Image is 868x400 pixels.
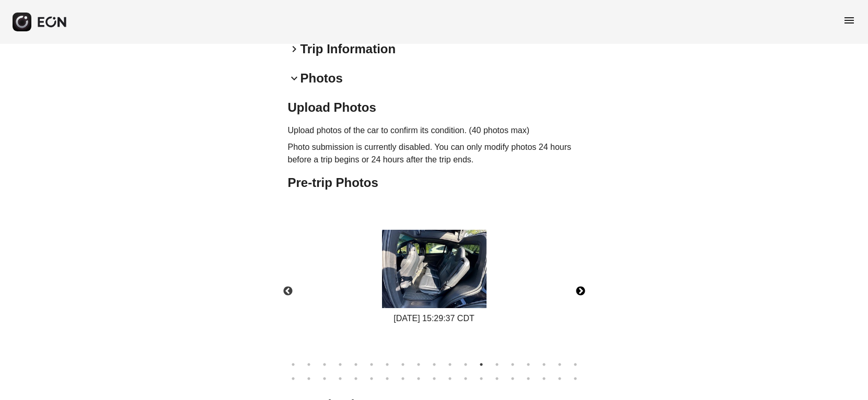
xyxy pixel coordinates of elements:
button: 8 [398,359,408,370]
button: 3 [319,359,330,370]
button: 16 [523,359,534,370]
button: 28 [413,373,424,384]
button: 23 [335,373,345,384]
span: menu [843,14,855,27]
span: keyboard_arrow_down [288,72,300,85]
button: 19 [570,359,581,370]
button: 37 [554,373,565,384]
button: 30 [445,373,455,384]
button: 10 [429,359,439,370]
button: 38 [570,373,581,384]
button: Next [562,273,599,310]
button: 25 [366,373,377,384]
button: 21 [304,373,314,384]
button: 18 [554,359,565,370]
button: 4 [335,359,345,370]
button: 32 [476,373,487,384]
button: 22 [319,373,330,384]
button: 35 [523,373,534,384]
button: 2 [304,359,314,370]
p: Photo submission is currently disabled. You can only modify photos 24 hours before a trip begins ... [288,141,581,166]
button: 1 [288,359,298,370]
button: 15 [507,359,518,370]
h2: Upload Photos [288,99,581,116]
button: 36 [539,373,549,384]
button: 9 [413,359,424,370]
button: 11 [445,359,455,370]
button: 20 [288,373,298,384]
button: 13 [476,359,487,370]
img: https://fastfleet.me/rails/active_storage/blobs/redirect/eyJfcmFpbHMiOnsibWVzc2FnZSI6IkJBaHBBNFJt... [382,230,487,308]
span: keyboard_arrow_right [288,43,300,55]
button: 12 [460,359,471,370]
h2: Photos [300,70,343,87]
button: 29 [429,373,439,384]
button: 26 [382,373,392,384]
button: 24 [351,373,361,384]
h2: Trip Information [300,41,396,57]
button: 33 [492,373,502,384]
button: 17 [539,359,549,370]
button: 14 [492,359,502,370]
div: [DATE] 15:29:37 CDT [382,312,487,325]
button: 7 [382,359,392,370]
button: 5 [351,359,361,370]
button: 31 [460,373,471,384]
button: 34 [507,373,518,384]
p: Upload photos of the car to confirm its condition. (40 photos max) [288,124,581,137]
button: Previous [270,273,306,310]
button: 27 [398,373,408,384]
h2: Pre-trip Photos [288,174,581,191]
button: 6 [366,359,377,370]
